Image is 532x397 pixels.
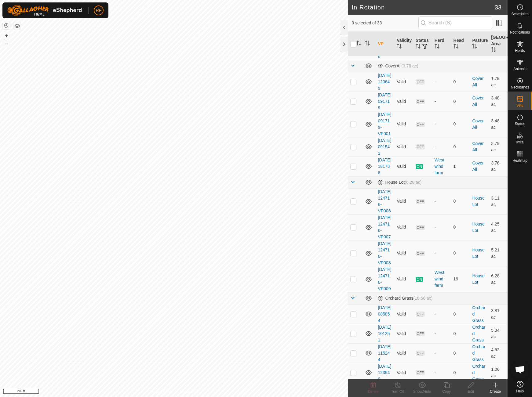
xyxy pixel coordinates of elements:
td: 0 [451,72,470,92]
td: 0 [451,240,470,266]
a: [DATE] 164316 [378,41,391,59]
span: VPs [516,104,523,107]
td: Valid [394,137,413,157]
div: West wind farm [435,157,449,176]
span: ON [416,164,423,169]
span: OFF [416,199,425,204]
a: [DATE] 091542 [378,138,391,156]
th: Herd [432,32,451,56]
div: - [435,350,449,356]
a: [DATE] 091719 [378,92,391,110]
td: Valid [394,240,413,266]
p-sorticon: Activate to sort [365,42,370,46]
th: Validity [394,32,413,56]
td: 0 [451,214,470,240]
a: [DATE] 124716-VP006 [378,189,391,213]
button: Map Layers [13,22,21,30]
span: Neckbands [511,85,529,89]
td: 0 [451,324,470,343]
td: 4.52 ac [489,343,508,363]
div: - [435,250,449,256]
p-sorticon: Activate to sort [397,45,402,49]
a: [DATE] 085854 [378,305,391,323]
div: - [435,98,449,105]
p-sorticon: Activate to sort [435,45,439,49]
span: Help [516,389,524,393]
span: (18.56 ac) [413,296,432,301]
a: [DATE] 123540 [378,364,391,381]
a: CoverAll [472,118,483,130]
a: Orchard Grass [472,325,485,342]
span: Delete [368,389,379,394]
a: [DATE] 115244 [378,344,391,362]
a: House Lot [472,273,484,285]
div: - [435,198,449,204]
p-sorticon: Activate to sort [356,42,361,46]
div: - [435,330,449,337]
td: Valid [394,72,413,92]
span: OFF [416,312,425,317]
a: [DATE] 101251 [378,325,391,342]
a: [DATE] 124716-VP007 [378,215,391,239]
span: OFF [416,351,425,356]
span: Notifications [510,31,530,34]
a: [DATE] 181738 [378,157,391,175]
span: ON [416,277,423,282]
th: Head [451,32,470,56]
span: OFF [416,99,425,104]
td: 19 [451,266,470,292]
td: 0 [451,304,470,324]
th: Pasture [470,32,489,56]
td: 0 [451,111,470,137]
td: 3.81 ac [489,304,508,324]
td: Valid [394,214,413,240]
button: + [3,32,10,39]
p-sorticon: Activate to sort [472,45,477,49]
div: - [435,121,449,127]
span: Herds [515,49,525,52]
div: Show/Hide [410,389,434,394]
a: Contact Us [180,389,198,395]
input: Search (S) [418,16,492,29]
td: 1.78 ac [489,72,508,92]
a: CoverAll [472,96,483,107]
span: Schedules [511,12,528,16]
td: 0 [451,137,470,157]
td: 1.06 ac [489,363,508,382]
span: (6.28 ac) [405,180,421,185]
img: Gallagher Logo [7,5,84,16]
div: - [435,370,449,376]
span: Status [515,122,525,126]
span: Infra [516,140,523,144]
a: CoverAll [472,76,483,87]
p-sorticon: Activate to sort [416,45,421,49]
td: Valid [394,363,413,382]
span: OFF [416,331,425,336]
td: Valid [394,188,413,214]
span: Animals [513,67,527,71]
div: - [435,144,449,150]
th: VP [375,32,394,56]
a: CoverAll [472,141,483,152]
td: 0 [451,343,470,363]
td: 6.28 ac [489,266,508,292]
div: West wind farm [435,269,449,289]
a: Help [508,378,532,395]
td: Valid [394,324,413,343]
a: House Lot [472,247,484,259]
span: OFF [416,251,425,256]
span: OFF [416,122,425,127]
div: - [435,79,449,85]
a: [DATE] 124716-VP008 [378,241,391,265]
a: Orchard Grass [472,305,485,323]
span: RF [96,7,102,14]
button: – [3,40,10,47]
td: 3.78 ac [489,157,508,176]
p-sorticon: Activate to sort [454,45,458,49]
a: House Lot [472,222,484,233]
div: Orchard Grass [378,296,432,301]
a: House Lot [472,196,484,207]
span: 0 selected of 33 [352,20,418,26]
span: OFF [416,79,425,85]
button: Reset Map [3,22,10,29]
